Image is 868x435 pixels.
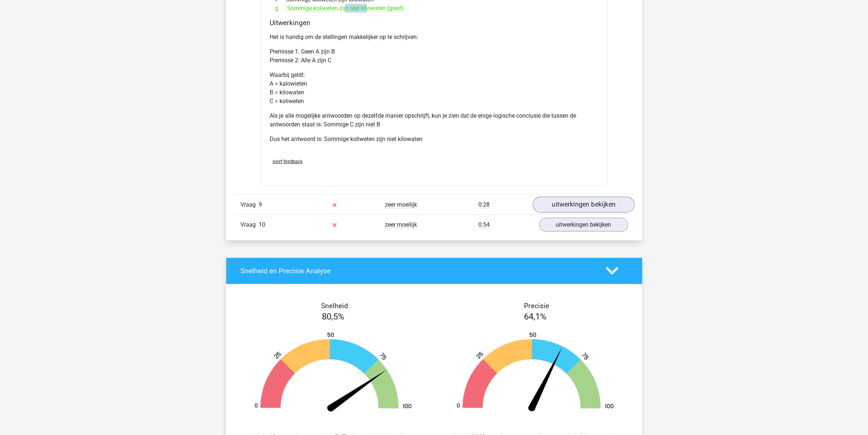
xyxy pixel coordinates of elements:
[243,332,423,415] img: 80.91bf0ee05a10.png
[524,311,547,322] span: 64,1%
[270,4,599,13] div: Sommige koliweten zijn niet kilowaten (goed)
[273,159,302,164] span: Geef feedback
[385,201,417,208] span: zeer moeilijk
[240,200,259,209] span: Vraag
[270,135,599,144] p: Dus het antwoord is: Sommige koliweten zijn niet kilowaten
[532,197,634,213] a: uitwerkingen bekijken
[275,4,287,13] span: g
[539,218,628,232] a: uitwerkingen bekijken
[270,33,599,42] p: Het is handig om de stellingen makkelijker op te schrijven:
[270,71,599,106] p: Waarbij geldt: A = kalowieten B = kilowaten C = koliweten
[478,201,490,208] span: 0:28
[478,221,490,228] span: 0:54
[270,19,599,27] h4: Uitwerkingen
[259,221,265,228] span: 10
[240,267,595,275] h4: Snelheid en Precisie Analyse
[322,311,344,322] span: 80,5%
[270,47,599,65] p: Premisse 1: Geen A zijn B Premisse 2: Alle A zijn C
[270,111,599,129] p: Als je alle mogelijke antwoorden op dezelfde manier opschrijft, kun je zien dat de enige logische...
[259,201,262,208] span: 9
[385,221,417,228] span: zeer moeilijk
[443,302,631,310] h4: Precisie
[240,220,259,229] span: Vraag
[240,302,429,310] h4: Snelheid
[445,332,625,415] img: 64.04c39a417a5c.png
